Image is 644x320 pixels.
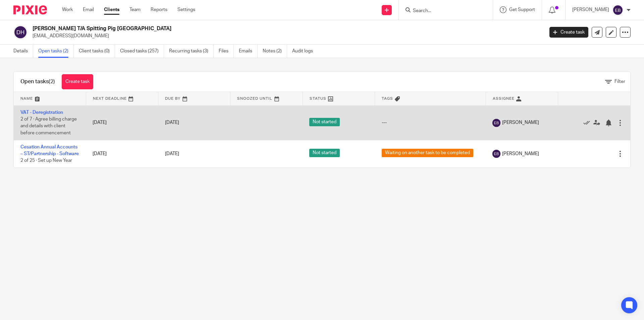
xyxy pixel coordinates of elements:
[20,117,77,135] span: 2 of 7 · Agree billing charge and details with client before commencement
[382,149,473,157] span: Waiting on another task to be completed
[492,150,500,158] img: svg%3E
[33,25,438,32] h2: [PERSON_NAME] T/A Spitting Pig [GEOGRAPHIC_DATA]
[292,45,318,58] a: Audit logs
[62,6,73,13] a: Work
[309,149,340,157] span: Not started
[177,6,195,13] a: Settings
[165,120,179,125] span: [DATE]
[309,118,340,126] span: Not started
[33,33,539,39] p: [EMAIL_ADDRESS][DOMAIN_NAME]
[49,79,55,84] span: (2)
[129,6,141,13] a: Team
[86,140,158,168] td: [DATE]
[86,105,158,140] td: [DATE]
[13,45,33,58] a: Details
[169,45,214,58] a: Recurring tasks (3)
[20,78,55,85] h1: Open tasks
[263,45,287,58] a: Notes (2)
[612,5,623,15] img: svg%3E
[151,6,167,13] a: Reports
[38,45,74,58] a: Open tasks (2)
[165,151,179,156] span: [DATE]
[237,97,272,100] span: Snoozed Until
[583,119,593,126] a: Mark as done
[502,150,539,157] span: [PERSON_NAME]
[310,97,326,100] span: Status
[20,145,79,156] a: Cesation Annual Accounts – ST/Partnership - Software
[492,119,500,127] img: svg%3E
[120,45,164,58] a: Closed tasks (257)
[20,110,63,115] a: VAT - Deregistration
[239,45,258,58] a: Emails
[219,45,234,58] a: Files
[382,97,393,100] span: Tags
[62,74,93,89] a: Create task
[104,6,119,13] a: Clients
[83,6,94,13] a: Email
[13,25,28,39] img: svg%3E
[20,158,72,163] span: 2 of 25 · Set up New Year
[502,119,539,126] span: [PERSON_NAME]
[382,119,479,126] div: ---
[572,6,609,13] p: [PERSON_NAME]
[509,7,535,12] span: Get Support
[79,45,115,58] a: Client tasks (0)
[13,5,47,14] img: Pixie
[412,8,473,14] input: Search
[614,79,625,84] span: Filter
[549,27,588,38] a: Create task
